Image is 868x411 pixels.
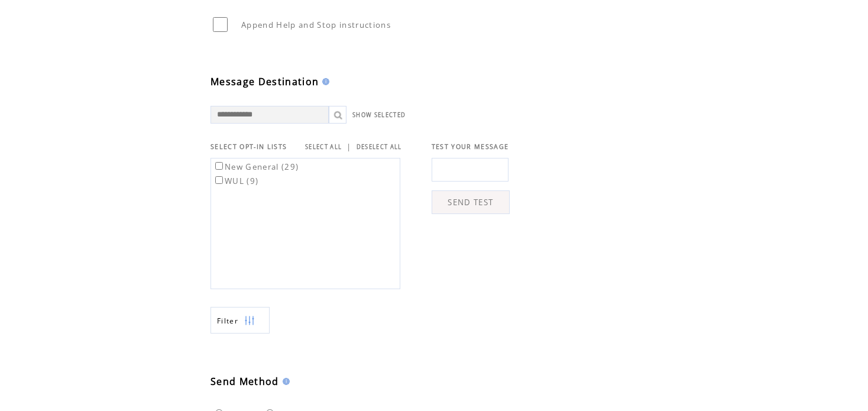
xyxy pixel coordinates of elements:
[210,375,279,388] span: Send Method
[241,20,391,30] span: Append Help and Stop instructions
[215,162,223,170] input: New General (29)
[213,176,258,186] label: WUL (9)
[346,141,351,152] span: |
[432,143,509,151] span: TEST YOUR MESSAGE
[213,161,299,172] label: New General (29)
[279,378,290,385] img: help.gif
[352,111,406,119] a: SHOW SELECTED
[432,190,510,214] a: SEND TEST
[210,143,287,151] span: SELECT OPT-IN LISTS
[244,308,255,334] img: filters.png
[217,316,238,326] span: Show filters
[305,143,342,151] a: SELECT ALL
[210,307,270,334] a: Filter
[215,176,223,184] input: WUL (9)
[319,78,329,85] img: help.gif
[210,75,319,88] span: Message Destination
[357,143,402,151] a: DESELECT ALL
